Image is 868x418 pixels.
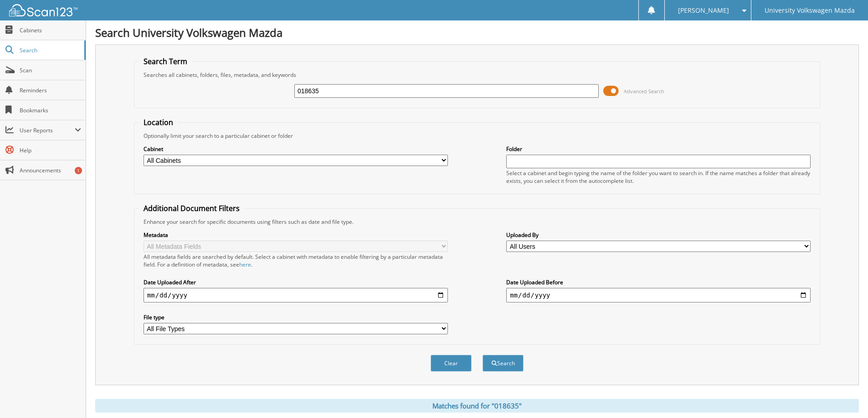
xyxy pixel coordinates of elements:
[20,146,81,154] span: Help
[431,355,472,372] button: Clear
[20,66,81,74] span: Scan
[20,86,81,94] span: Reminders
[506,145,811,153] label: Folder
[506,169,811,185] div: Select a cabinet and begin typing the name of the folder you want to search in. If the name match...
[75,167,82,174] div: 1
[506,278,811,286] label: Date Uploaded Before
[139,56,192,66] legend: Search Term
[506,231,811,239] label: Uploaded By
[20,166,81,174] span: Announcements
[144,278,448,286] label: Date Uploaded After
[144,145,448,153] label: Cabinet
[506,288,811,302] input: end
[95,25,859,40] h1: Search University Volkswagen Mazda
[139,117,178,127] legend: Location
[20,126,75,134] span: User Reports
[95,399,859,413] div: Matches found for "018635"
[9,4,77,16] img: scan123-logo-white.svg
[20,46,80,54] span: Search
[139,218,815,226] div: Enhance your search for specific documents using filters such as date and file type.
[139,71,815,79] div: Searches all cabinets, folders, files, metadata, and keywords
[139,203,244,213] legend: Additional Document Filters
[624,88,664,95] span: Advanced Search
[144,253,448,268] div: All metadata fields are searched by default. Select a cabinet with metadata to enable filtering b...
[239,261,251,268] a: here
[765,8,855,13] span: University Volkswagen Mazda
[678,8,729,13] span: [PERSON_NAME]
[20,106,81,114] span: Bookmarks
[483,355,524,372] button: Search
[144,288,448,302] input: start
[144,231,448,239] label: Metadata
[139,132,815,140] div: Optionally limit your search to a particular cabinet or folder
[144,313,448,321] label: File type
[20,26,81,34] span: Cabinets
